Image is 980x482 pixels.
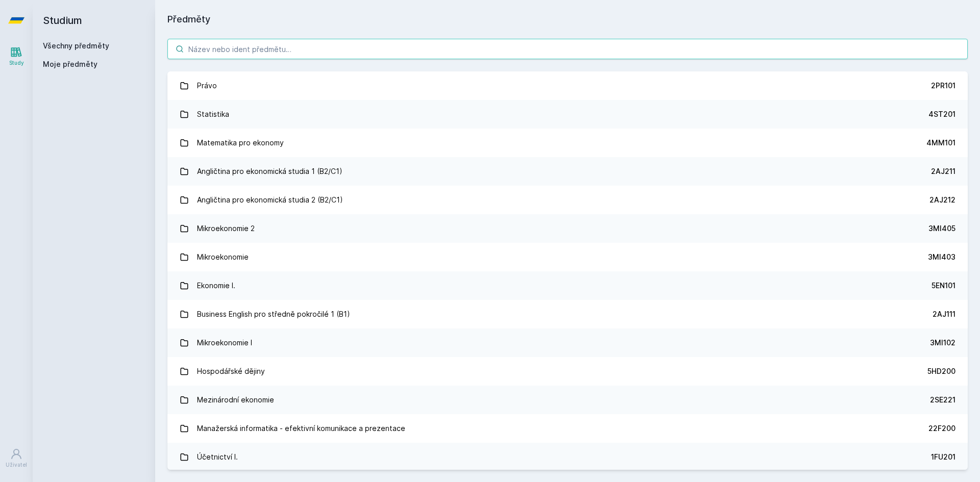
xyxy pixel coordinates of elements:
[167,386,968,414] a: Mezinárodní ekonomie 2SE221
[928,223,955,234] div: 3MI405
[197,104,229,124] div: Statistika
[167,100,968,129] a: Statistika 4ST201
[928,423,955,434] div: 22F200
[2,41,31,72] a: Study
[926,138,955,148] div: 4MM101
[167,186,968,214] a: Angličtina pro ekonomická studia 2 (B2/C1) 2AJ212
[167,129,968,157] a: Matematika pro ekonomy 4MM101
[932,281,955,291] div: 5EN101
[167,414,968,443] a: Manažerská informatika - efektivní komunikace a prezentace 22F200
[167,12,968,27] h1: Předměty
[6,461,27,469] div: Uživatel
[930,395,955,405] div: 2SE221
[197,190,343,210] div: Angličtina pro ekonomická studia 2 (B2/C1)
[931,166,955,176] div: 2AJ211
[197,218,255,239] div: Mikroekonomie 2
[197,133,284,153] div: Matematika pro ekonomy
[929,195,955,205] div: 2AJ212
[930,338,955,348] div: 3MI102
[928,109,955,119] div: 4ST201
[167,157,968,186] a: Angličtina pro ekonomická studia 1 (B2/C1) 2AJ211
[197,75,217,96] div: Právo
[167,39,968,59] input: Název nebo ident předmětu…
[197,447,238,467] div: Účetnictví I.
[167,71,968,100] a: Právo 2PR101
[167,443,968,471] a: Účetnictví I. 1FU201
[928,252,955,262] div: 3MI403
[167,300,968,328] a: Business English pro středně pokročilé 1 (B1) 2AJ111
[167,271,968,300] a: Ekonomie I. 5EN101
[197,390,274,410] div: Mezinárodní ekonomie
[167,243,968,271] a: Mikroekonomie 3MI403
[167,357,968,386] a: Hospodářské dějiny 5HD200
[9,59,24,67] div: Study
[927,366,955,376] div: 5HD200
[2,443,31,474] a: Uživatel
[197,304,350,324] div: Business English pro středně pokročilé 1 (B1)
[931,81,955,91] div: 2PR101
[43,41,109,50] a: Všechny předměty
[197,275,235,296] div: Ekonomie I.
[167,214,968,243] a: Mikroekonomie 2 3MI405
[197,247,249,267] div: Mikroekonomie
[931,452,955,462] div: 1FU201
[197,361,265,382] div: Hospodářské dějiny
[197,161,342,182] div: Angličtina pro ekonomická studia 1 (B2/C1)
[197,333,252,353] div: Mikroekonomie I
[167,328,968,357] a: Mikroekonomie I 3MI102
[43,59,97,69] span: Moje předměty
[197,418,405,439] div: Manažerská informatika - efektivní komunikace a prezentace
[933,309,955,319] div: 2AJ111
